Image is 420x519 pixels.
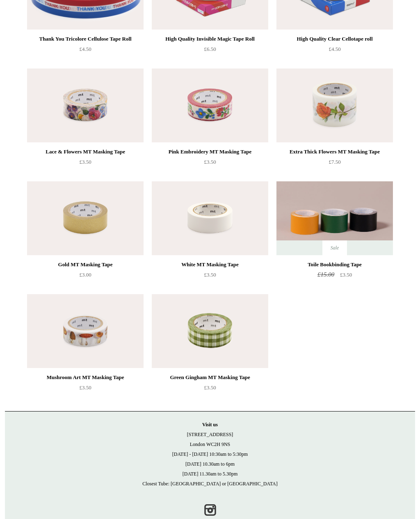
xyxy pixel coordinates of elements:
[27,294,144,368] img: Mushroom Art MT Masking Tape
[154,34,266,44] div: High Quality Invisible Magic Tape Roll
[317,271,334,278] span: £15.00
[276,260,393,293] a: Toile Bookbinding Tape £15.00 £3.50
[152,294,268,368] a: Green Gingham MT Masking Tape Green Gingham MT Masking Tape
[152,294,268,368] img: Green Gingham MT Masking Tape
[278,260,391,270] div: Toile Bookbinding Tape
[278,34,391,44] div: High Quality Clear Cellotape roll
[322,240,347,255] span: Sale
[276,181,393,255] img: Toile Bookbinding Tape
[27,181,144,255] img: Gold MT Masking Tape
[27,181,144,255] a: Gold MT Masking Tape Gold MT Masking Tape
[152,260,268,293] a: White MT Masking Tape £3.50
[79,384,91,391] span: £3.50
[152,69,268,142] img: Pink Embroidery MT Masking Tape
[79,46,91,52] span: £4.50
[276,147,393,181] a: Extra Thick Flowers MT Masking Tape £7.50
[29,34,142,44] div: Thank You Tricolore Cellulose Tape Roll
[27,34,144,68] a: Thank You Tricolore Cellulose Tape Roll £4.50
[276,181,393,255] a: Toile Bookbinding Tape Toile Bookbinding Tape Sale
[152,147,268,181] a: Pink Embroidery MT Masking Tape £3.50
[152,373,268,406] a: Green Gingham MT Masking Tape £3.50
[152,181,268,255] a: White MT Masking Tape White MT Masking Tape
[329,46,340,52] span: £4.50
[79,159,91,165] span: £3.50
[154,147,266,157] div: Pink Embroidery MT Masking Tape
[27,69,144,142] img: Lace & Flowers MT Masking Tape
[278,147,391,157] div: Extra Thick Flowers MT Masking Tape
[27,373,144,406] a: Mushroom Art MT Masking Tape £3.50
[79,272,91,278] span: £3.00
[340,272,352,278] span: £3.50
[152,69,268,142] a: Pink Embroidery MT Masking Tape Pink Embroidery MT Masking Tape
[27,260,144,293] a: Gold MT Masking Tape £3.00
[202,422,218,428] strong: Visit us
[154,260,266,270] div: White MT Masking Tape
[152,34,268,68] a: High Quality Invisible Magic Tape Roll £6.50
[27,147,144,181] a: Lace & Flowers MT Masking Tape £3.50
[276,34,393,68] a: High Quality Clear Cellotape roll £4.50
[154,373,266,382] div: Green Gingham MT Masking Tape
[29,373,142,382] div: Mushroom Art MT Masking Tape
[27,69,144,142] a: Lace & Flowers MT Masking Tape Lace & Flowers MT Masking Tape
[27,294,144,368] a: Mushroom Art MT Masking Tape Mushroom Art MT Masking Tape
[13,420,407,489] p: [STREET_ADDRESS] London WC2H 9NS [DATE] - [DATE] 10:30am to 5:30pm [DATE] 10.30am to 6pm [DATE] 1...
[152,181,268,255] img: White MT Masking Tape
[204,159,216,165] span: £3.50
[276,69,393,142] a: Extra Thick Flowers MT Masking Tape Extra Thick Flowers MT Masking Tape
[276,69,393,142] img: Extra Thick Flowers MT Masking Tape
[204,46,216,52] span: £6.50
[201,501,219,519] a: Instagram
[204,272,216,278] span: £3.50
[204,384,216,391] span: £3.50
[29,147,142,157] div: Lace & Flowers MT Masking Tape
[329,159,340,165] span: £7.50
[29,260,142,270] div: Gold MT Masking Tape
